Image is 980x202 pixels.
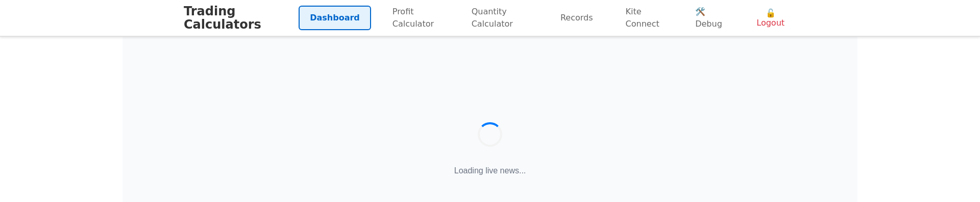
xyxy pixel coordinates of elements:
[549,6,604,30] a: Records
[745,2,796,34] button: 🔓 Logout
[184,5,299,32] h1: Trading Calculators
[299,6,371,30] a: Dashboard
[454,165,526,177] p: Loading live news...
